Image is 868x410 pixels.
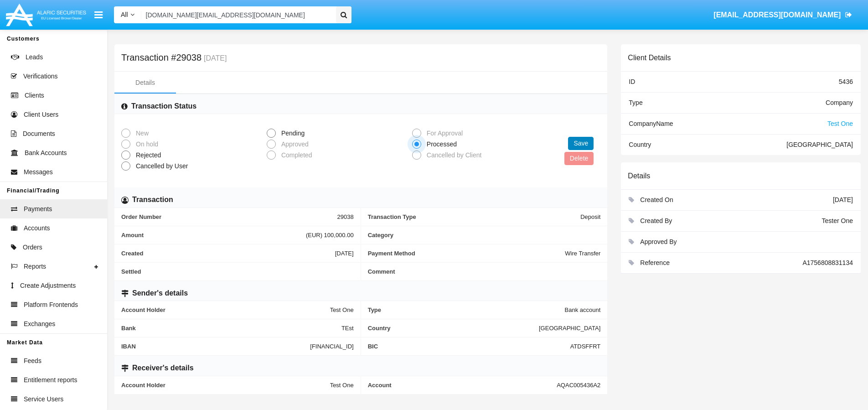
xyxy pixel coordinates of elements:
span: Test One [330,382,354,389]
span: AQAC005436A2 [557,382,600,389]
span: Cancelled by Client [421,151,484,160]
span: Bank [121,325,341,332]
span: [EMAIL_ADDRESS][DOMAIN_NAME] [713,11,841,19]
span: Pending [276,129,307,138]
span: A1756808831134 [802,259,853,266]
span: Completed [276,151,315,160]
span: [DATE] [335,250,354,257]
span: 5436 [839,78,853,85]
span: [DATE] [833,196,853,203]
span: Type [629,99,642,106]
h6: Transaction [132,195,173,205]
span: Settled [121,268,354,275]
span: Payments [24,204,52,214]
span: Account Holder [121,306,330,313]
span: Bank Accounts [25,148,67,158]
span: (EUR) 100,000.00 [306,232,354,239]
span: Feeds [24,356,41,366]
span: ATDSFFRT [570,343,601,350]
h5: Transaction #29038 [121,54,227,62]
span: TEst [341,325,354,332]
span: Create Adjustments [20,281,76,291]
span: For Approval [421,129,465,138]
span: Rejected [130,151,163,160]
span: Entitlement reports [24,375,77,385]
span: Client Users [24,110,58,119]
span: Country [629,141,651,148]
span: On hold [130,140,160,149]
span: Orders [23,243,42,252]
span: Wire Transfer [565,250,600,257]
span: Approved [276,140,311,149]
span: Comment [368,268,601,275]
span: Country [368,325,539,332]
span: Reports [24,262,46,271]
span: IBAN [121,343,310,350]
span: Clients [25,91,44,100]
span: [GEOGRAPHIC_DATA] [786,141,853,148]
span: Test One [330,306,354,313]
button: Save [568,137,594,150]
div: Details [135,78,155,88]
span: Transaction Type [368,213,581,220]
span: Approved By [640,238,677,245]
span: Cancelled by User [130,161,190,171]
span: Leads [26,52,43,62]
input: Search [141,6,333,23]
h6: Sender's details [132,288,188,298]
span: Exchanges [24,319,55,329]
span: Accounts [24,223,50,233]
span: Messages [24,167,53,177]
span: Verifications [23,72,57,81]
h6: Details [628,171,650,180]
a: [EMAIL_ADDRESS][DOMAIN_NAME] [709,2,857,28]
span: BIC [368,343,570,350]
span: Category [368,232,601,239]
span: Account Holder [121,382,330,389]
span: Created By [640,217,672,224]
a: All [114,10,141,20]
span: [FINANCIAL_ID] [310,343,353,350]
span: Bank account [565,306,601,313]
span: Created On [640,196,673,203]
span: Company [826,99,853,106]
span: Company Name [629,120,673,127]
span: Type [368,306,565,313]
span: Amount [121,232,306,239]
button: Delete [564,152,594,165]
span: Tester One [822,217,853,224]
small: [DATE] [201,55,227,62]
span: Payment Method [368,250,565,257]
h6: Transaction Status [131,101,196,111]
span: Account [368,382,557,389]
span: Order Number [121,213,337,220]
span: 29038 [337,213,354,220]
span: New [130,129,151,138]
span: Created [121,250,335,257]
span: Documents [23,129,55,139]
span: Service Users [24,394,63,404]
span: Reference [640,259,670,266]
h6: Receiver's details [132,363,194,373]
h6: Client Details [628,53,671,62]
span: Platform Frontends [24,300,78,310]
span: Test One [827,120,853,127]
span: Processed [421,140,459,149]
span: ID [629,78,635,85]
span: All [121,11,128,18]
span: Deposit [580,213,600,220]
span: [GEOGRAPHIC_DATA] [539,325,600,332]
img: Logo image [5,1,88,28]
